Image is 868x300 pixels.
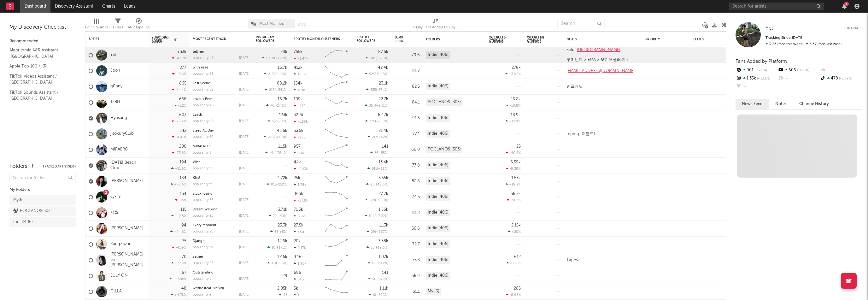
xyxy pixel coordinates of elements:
div: ( ) [365,119,388,123]
span: +42 % [378,136,387,139]
button: News Feed [736,99,769,109]
a: [PERSON_NAME] [110,226,143,231]
div: Wish [193,161,249,164]
div: popularity: 37 [193,167,213,170]
div: popularity: 52 [193,88,213,91]
svg: Chart title [322,95,350,110]
span: Yel [765,26,773,31]
div: 16.7k [278,66,287,70]
svg: Chart title [322,47,350,63]
div: Love Is Ever [193,97,249,101]
div: ( ) [368,135,388,139]
div: 542 [179,129,186,133]
a: Wish [193,161,201,164]
div: 32.7k [294,113,303,117]
div: ( ) [262,56,287,60]
a: Love Is Ever [193,97,212,101]
div: 88.2k [277,81,287,85]
div: 28k [280,50,287,54]
div: Notes [566,38,630,41]
div: Sleep All Day [193,129,249,132]
a: with ease [193,66,208,69]
div: -- [736,83,777,91]
span: 3.33k fans this week [765,42,803,46]
div: A&R Pipeline [128,16,150,34]
div: 60.0 [395,146,420,154]
div: Filters [113,24,123,31]
div: 1.56k [378,208,388,212]
div: 18.9k [511,113,521,117]
div: -462 [294,104,306,108]
div: 123k [279,113,287,117]
div: stuck losing [193,192,249,196]
span: Tracking Since: [DATE] [765,36,803,40]
div: Indie ( 406 ) [13,218,33,226]
div: 412k [294,66,302,70]
a: [DATE] Beach Club [110,160,145,171]
div: 877 [179,66,186,70]
div: +12.9 % [506,119,521,123]
a: cykim [110,194,121,200]
div: ( ) [266,103,287,108]
div: Spotify Monthly Listeners [294,37,341,41]
span: -26.8 % [376,120,387,123]
svg: Chart title [322,189,350,205]
span: 375 [369,120,375,123]
svg: Chart title [322,63,350,79]
div: 134 [180,192,186,196]
div: 755k [294,50,302,54]
span: +18.6 % [375,183,387,186]
a: tell her [193,50,204,54]
div: tell her [193,50,249,54]
div: 71.3k [294,208,303,212]
div: ( ) [365,214,388,218]
div: Indie (406) [426,193,450,201]
input: Search for folders... [9,174,76,183]
a: Kiss! [193,176,200,180]
button: Tracked Artists(35) [43,165,76,168]
a: GILLA [110,289,122,294]
div: ( ) [267,182,287,186]
div: ( ) [370,151,388,155]
span: 218 [269,88,275,92]
div: 84.1 [395,99,420,106]
span: 901 [370,57,376,60]
div: My Discovery Checklist [9,24,76,31]
span: -27.6 % [275,104,286,108]
div: ( ) [265,88,287,92]
div: Priority [645,38,671,41]
div: popularity: 56 [193,198,214,202]
a: Sleep All Day [193,129,214,132]
span: -13.3 % [796,69,809,72]
a: Algorithmic A&R Assistant ([GEOGRAPHIC_DATA]) [9,47,69,60]
div: +12.8 % [171,214,186,218]
div: popularity: 45 [193,120,214,123]
div: -935 [294,135,305,139]
div: -- [777,74,819,83]
div: -4.41 % [172,135,186,139]
a: Yel [765,25,773,32]
svg: Chart title [322,158,350,174]
span: +541 % [276,88,286,92]
div: -40.5 % [506,151,521,155]
div: ( ) [264,135,287,139]
div: -10.8 % [506,103,521,108]
svg: Chart title [322,142,350,158]
div: Spotify Followers [357,35,379,43]
div: 22.7k [378,97,388,101]
div: Indie (406) [426,130,450,138]
div: 21.4k [378,129,388,133]
div: 1.35k [736,74,777,83]
span: 83 [370,183,374,186]
div: [DATE] [239,120,249,123]
span: -17.9 % [377,57,387,60]
div: 304 [294,151,304,155]
div: [DATE] [239,183,249,186]
div: 465k [294,192,303,196]
span: 76 [270,104,274,108]
div: Edit Columns [85,16,108,34]
div: popularity: 58 [193,72,214,76]
span: 218 [268,73,274,76]
div: -57.9k [294,198,308,203]
a: Django [193,239,205,243]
